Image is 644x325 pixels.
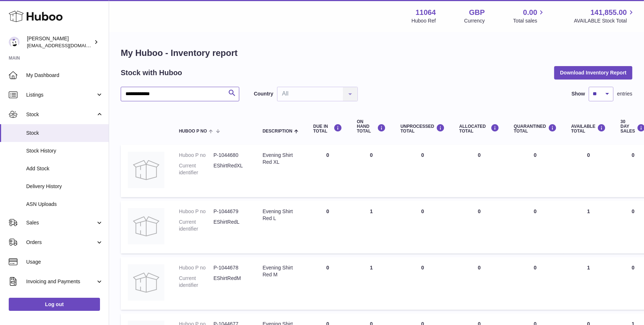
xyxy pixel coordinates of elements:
[26,111,96,118] span: Stock
[534,208,537,214] span: 0
[179,219,213,232] dt: Current identifier
[27,35,92,49] div: [PERSON_NAME]
[554,66,632,79] button: Download Inventory Report
[464,17,485,24] div: Currency
[513,8,545,24] a: 0.00 Total sales
[128,208,164,244] img: product image
[306,257,349,310] td: 0
[213,162,248,176] dd: EShirtRedXL
[213,152,248,159] dd: P-1044680
[412,17,436,24] div: Huboo Ref
[26,92,96,98] span: Listings
[452,145,507,197] td: 0
[306,145,349,197] td: 0
[534,152,537,158] span: 0
[313,124,342,134] div: DUE IN TOTAL
[213,219,248,232] dd: EShirtRedL
[452,257,507,310] td: 0
[128,152,164,188] img: product image
[26,259,103,265] span: Usage
[179,162,213,176] dt: Current identifier
[121,47,632,59] h1: My Huboo - Inventory report
[263,208,299,222] div: Evening Shirt Red L
[263,152,299,166] div: Evening Shirt Red XL
[459,124,499,134] div: ALLOCATED Total
[26,183,103,190] span: Delivery History
[349,201,393,253] td: 1
[26,130,103,137] span: Stock
[213,208,248,215] dd: P-1044679
[213,264,248,271] dd: P-1044678
[26,165,103,172] span: Add Stock
[572,90,585,97] label: Show
[452,201,507,253] td: 0
[574,8,635,24] a: 141,855.00 AVAILABLE Stock Total
[393,257,452,310] td: 0
[263,264,299,278] div: Evening Shirt Red M
[591,8,627,17] span: 141,855.00
[513,17,545,24] span: Total sales
[617,90,632,97] span: entries
[26,278,96,285] span: Invoicing and Payments
[9,37,20,48] img: imichellrs@gmail.com
[128,264,164,301] img: product image
[564,257,613,310] td: 1
[469,8,485,17] strong: GBP
[179,264,213,271] dt: Huboo P no
[564,145,613,197] td: 0
[349,145,393,197] td: 0
[564,201,613,253] td: 1
[514,124,557,134] div: QUARANTINED Total
[254,90,273,97] label: Country
[26,147,103,154] span: Stock History
[213,275,248,289] dd: EShirtRedM
[393,201,452,253] td: 0
[393,145,452,197] td: 0
[400,124,445,134] div: UNPROCESSED Total
[349,257,393,310] td: 1
[179,275,213,289] dt: Current identifier
[534,265,537,271] span: 0
[179,129,207,134] span: Huboo P no
[26,219,96,226] span: Sales
[416,8,436,17] strong: 11064
[9,298,100,311] a: Log out
[26,239,96,246] span: Orders
[179,152,213,159] dt: Huboo P no
[523,8,537,17] span: 0.00
[179,208,213,215] dt: Huboo P no
[121,68,182,78] h2: Stock with Huboo
[571,124,606,134] div: AVAILABLE Total
[27,42,107,48] span: [EMAIL_ADDRESS][DOMAIN_NAME]
[26,72,103,79] span: My Dashboard
[306,201,349,253] td: 0
[263,129,292,134] span: Description
[357,119,386,134] div: ON HAND Total
[574,17,635,24] span: AVAILABLE Stock Total
[26,201,103,208] span: ASN Uploads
